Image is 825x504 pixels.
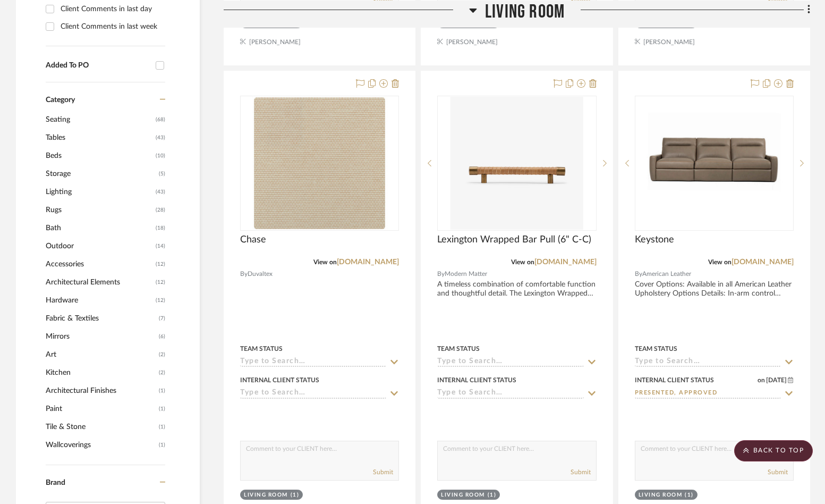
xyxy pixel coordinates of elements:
span: Mirrors [46,327,156,346]
img: Lexington Wrapped Bar Pull (6" C-C) [450,97,583,230]
span: [DATE] [765,376,788,384]
span: Accessories [46,255,153,273]
div: Added To PO [46,61,150,70]
span: (1) [159,400,165,417]
div: Client Comments in last day [61,1,163,18]
span: By [240,269,248,279]
div: 0 [438,96,596,230]
span: By [437,269,445,279]
span: Brand [46,479,65,486]
span: Paint [46,400,156,418]
span: (12) [156,274,165,291]
button: Submit [373,467,393,477]
span: Modern Matter [445,269,487,279]
span: (1) [159,382,165,399]
span: Lexington Wrapped Bar Pull (6" C-C) [437,234,591,246]
div: Living Room [441,491,485,499]
span: Duvaltex [248,269,273,279]
span: Category [46,96,75,105]
span: Tile & Stone [46,418,156,436]
span: Architectural Finishes [46,382,156,400]
span: (5) [159,165,165,182]
div: Team Status [437,344,480,354]
scroll-to-top-button: BACK TO TOP [734,440,813,461]
span: on [758,377,765,383]
span: Fabric & Textiles [46,309,156,327]
img: Keystone [636,107,793,219]
span: Seating [46,111,153,129]
span: View on [511,259,534,265]
span: (12) [156,292,165,309]
span: Keystone [635,234,674,246]
input: Type to Search… [437,357,583,367]
span: American Leather [642,269,691,279]
span: (10) [156,147,165,164]
div: Internal Client Status [635,375,714,385]
span: Outdoor [46,237,153,255]
div: Team Status [240,344,283,354]
span: Storage [46,165,156,183]
span: (14) [156,238,165,255]
span: (18) [156,220,165,237]
span: (1) [159,418,165,435]
span: (7) [159,310,165,327]
span: Art [46,346,156,364]
span: Beds [46,147,153,165]
span: Kitchen [46,364,156,382]
span: Lighting [46,183,153,201]
span: (2) [159,346,165,363]
span: (43) [156,129,165,146]
button: Submit [571,467,591,477]
span: Rugs [46,201,153,219]
span: (28) [156,201,165,219]
span: (6) [159,328,165,345]
input: Type to Search… [635,389,781,399]
div: (1) [488,491,497,499]
input: Type to Search… [240,389,386,399]
span: By [635,269,642,279]
span: Tables [46,129,153,147]
div: Client Comments in last week [61,18,163,35]
span: Wallcoverings [46,436,156,454]
div: Living Room [639,491,683,499]
span: (12) [156,256,165,273]
div: Team Status [635,344,677,354]
span: (43) [156,183,165,200]
div: (1) [685,491,694,499]
div: (1) [291,491,300,499]
span: Chase [240,234,266,246]
span: (68) [156,111,165,128]
span: (2) [159,364,165,381]
a: [DOMAIN_NAME] [732,258,794,266]
div: Internal Client Status [437,375,516,385]
span: (1) [159,436,165,453]
input: Type to Search… [437,389,583,399]
span: Bath [46,219,153,237]
button: Submit [768,467,788,477]
input: Type to Search… [635,357,781,367]
a: [DOMAIN_NAME] [534,258,597,266]
input: Type to Search… [240,357,386,367]
div: Internal Client Status [240,375,319,385]
span: Architectural Elements [46,273,153,291]
img: Chase [245,97,394,230]
span: Hardware [46,291,153,309]
span: View on [313,259,337,265]
div: Living Room [244,491,288,499]
span: View on [708,259,732,265]
a: [DOMAIN_NAME] [337,258,399,266]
